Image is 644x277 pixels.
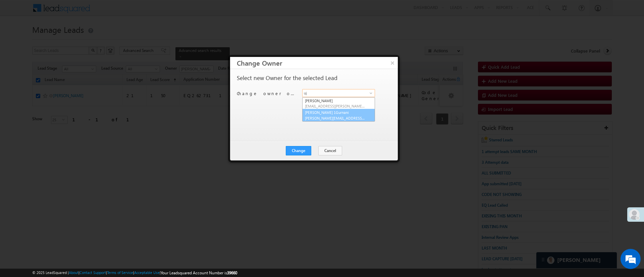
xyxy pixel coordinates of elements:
[237,57,398,69] h3: Change Owner
[98,206,122,215] em: Submit
[305,116,365,121] span: [PERSON_NAME][EMAIL_ADDRESS][DOMAIN_NAME]
[35,35,113,44] div: Leave a message
[69,270,78,275] a: About
[134,270,160,275] a: Acceptable Use
[161,270,237,275] span: Your Leadsquared Account Number is
[366,90,374,96] a: Show All Items
[237,90,297,96] p: Change owner of 1 lead to
[305,103,365,109] span: [EMAIL_ADDRESS][PERSON_NAME][DOMAIN_NAME]
[11,35,28,44] img: d_60004797649_company_0_60004797649
[9,62,122,201] textarea: Type your message and click 'Submit'
[302,89,375,97] input: Type to Search
[107,270,133,275] a: Terms of Service
[302,109,375,122] a: [PERSON_NAME] 1Gurnani
[110,3,126,19] div: Minimize live chat window
[227,270,237,275] span: 39660
[237,75,337,81] p: Select new Owner for the selected Lead
[79,270,106,275] a: Contact Support
[32,270,237,276] span: © 2025 LeadSquared | | | | |
[387,57,398,69] button: ×
[318,146,342,155] button: Cancel
[303,97,375,110] a: [PERSON_NAME]
[286,146,311,155] button: Change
